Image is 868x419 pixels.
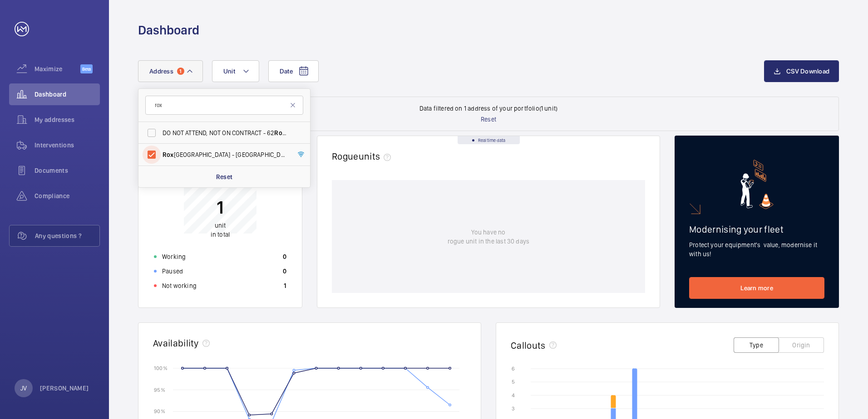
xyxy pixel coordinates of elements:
[138,22,199,39] h1: Dashboard
[177,68,184,75] span: 1
[163,128,287,137] span: DO NOT ATTEND, NOT ON CONTRACT - 62 [GEOGRAPHIC_DATA] - 62 [STREET_ADDRESS]
[779,337,824,353] button: Origin
[359,151,395,162] span: units
[212,60,259,82] button: Unit
[689,240,824,258] p: Protect your equipment's value, modernise it with us!
[163,151,174,158] span: Rox
[280,68,293,75] span: Date
[35,64,80,73] span: Maximize
[332,151,395,162] h2: Rogue
[215,222,226,229] span: unit
[35,90,100,99] span: Dashboard
[162,267,183,276] p: Paused
[448,228,529,246] p: You have no rogue unit in the last 30 days
[764,60,839,82] button: CSV Download
[153,337,199,349] h2: Availability
[284,281,286,290] p: 1
[274,129,286,136] span: Rox
[154,365,168,371] text: 100 %
[211,221,230,239] p: in total
[35,141,100,150] span: Interventions
[786,68,829,75] span: CSV Download
[223,68,235,75] span: Unit
[149,68,173,75] span: Address
[35,166,100,175] span: Documents
[689,224,824,235] h2: Modernising your fleet
[162,252,186,261] p: Working
[154,386,165,393] text: 95 %
[512,365,515,372] text: 6
[511,340,546,351] h2: Callouts
[268,60,319,82] button: Date
[283,267,286,276] p: 0
[40,384,89,393] p: [PERSON_NAME]
[35,191,100,200] span: Compliance
[35,115,100,124] span: My addresses
[481,115,496,124] p: Reset
[162,281,197,290] p: Not working
[20,384,27,393] p: JV
[283,252,286,261] p: 0
[138,60,203,82] button: Address1
[35,231,99,240] span: Any questions ?
[154,408,165,414] text: 90 %
[80,64,93,73] span: Beta
[211,196,230,219] p: 1
[145,96,303,115] input: Search by address
[512,405,515,412] text: 3
[216,172,233,181] p: Reset
[458,136,520,144] div: Real time data
[740,160,774,209] img: marketing-card.svg
[512,379,515,385] text: 5
[689,277,824,299] a: Learn more
[419,104,557,113] p: Data filtered on 1 address of your portfolio (1 unit)
[163,150,287,159] span: [GEOGRAPHIC_DATA] - [GEOGRAPHIC_DATA] - [STREET_ADDRESS]
[512,392,515,399] text: 4
[734,337,779,353] button: Type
